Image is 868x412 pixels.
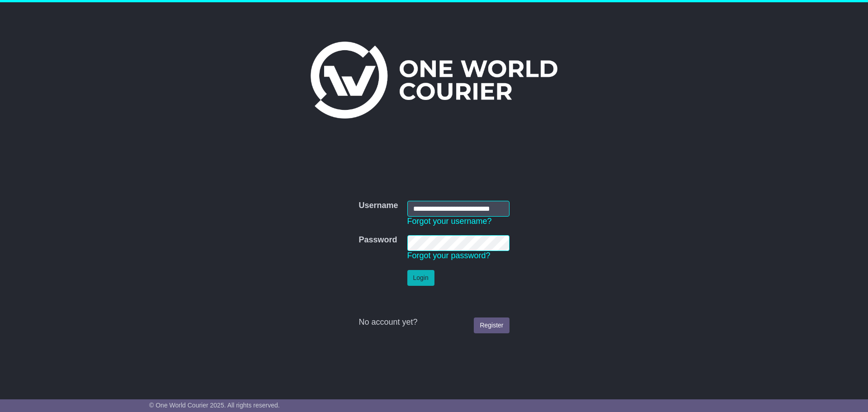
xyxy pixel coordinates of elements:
img: One World [311,42,557,118]
label: Password [359,235,397,245]
button: Login [407,270,434,286]
a: Register [474,317,509,333]
a: Forgot your password? [407,251,491,260]
div: No account yet? [359,317,509,327]
a: Forgot your username? [407,217,492,226]
span: © One World Courier 2025. All rights reserved. [149,402,280,409]
label: Username [359,201,398,211]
